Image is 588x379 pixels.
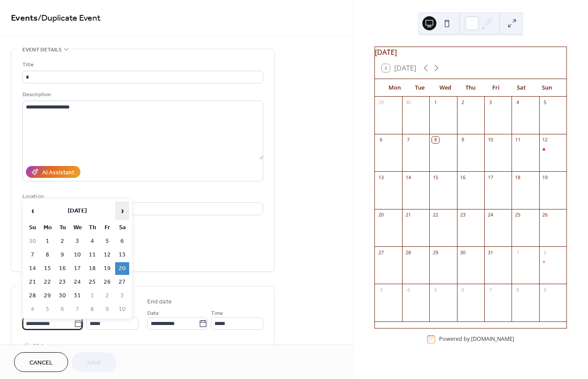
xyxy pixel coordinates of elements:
[542,99,548,106] div: 5
[100,262,114,275] td: 19
[25,276,40,289] td: 21
[70,276,84,289] td: 24
[405,137,411,143] div: 7
[22,90,261,99] div: Description
[70,303,84,316] td: 7
[377,249,384,256] div: 27
[85,221,99,234] th: Th
[487,249,494,256] div: 31
[460,174,466,180] div: 16
[40,289,54,302] td: 29
[432,137,439,143] div: 8
[55,221,69,234] th: Tu
[542,249,548,256] div: 2
[377,99,384,106] div: 29
[514,174,521,180] div: 18
[25,249,40,261] td: 7
[382,79,407,97] div: Mon
[432,174,439,180] div: 15
[115,221,129,234] th: Sa
[377,174,384,180] div: 13
[25,303,40,316] td: 4
[487,137,494,143] div: 10
[211,309,223,318] span: Time
[55,235,69,248] td: 2
[460,99,466,106] div: 2
[100,276,114,289] td: 26
[514,212,521,218] div: 25
[377,286,384,293] div: 3
[55,249,69,261] td: 9
[514,249,521,256] div: 1
[542,286,548,293] div: 9
[460,212,466,218] div: 23
[487,174,494,180] div: 17
[100,289,114,302] td: 2
[85,235,99,248] td: 4
[432,286,439,293] div: 5
[85,303,99,316] td: 8
[432,212,439,218] div: 22
[471,336,514,343] a: [DOMAIN_NAME]
[432,79,458,97] div: Wed
[407,79,433,97] div: Tue
[483,79,509,97] div: Fri
[405,212,411,218] div: 21
[22,60,261,69] div: Title
[115,262,129,275] td: 20
[33,341,48,350] span: All day
[42,168,74,177] div: AI Assistant
[514,137,521,143] div: 11
[40,235,54,248] td: 1
[70,221,84,234] th: We
[70,262,84,275] td: 17
[460,249,466,256] div: 30
[100,221,114,234] th: Fr
[460,137,466,143] div: 9
[25,221,40,234] th: Su
[40,202,114,220] th: [DATE]
[115,235,129,248] td: 6
[70,289,84,302] td: 31
[375,47,566,58] div: [DATE]
[40,249,54,261] td: 8
[40,303,54,316] td: 5
[405,174,411,180] div: 14
[542,174,548,180] div: 19
[432,99,439,106] div: 1
[22,192,261,201] div: Location
[38,10,101,27] span: / Duplicate Event
[405,286,411,293] div: 4
[377,212,384,218] div: 20
[85,276,99,289] td: 25
[115,276,129,289] td: 27
[26,202,39,220] span: ‹
[29,358,53,368] span: Cancel
[147,297,172,307] div: End date
[487,99,494,106] div: 3
[542,137,548,143] div: 12
[25,262,40,275] td: 14
[458,79,483,97] div: Thu
[55,303,69,316] td: 6
[115,249,129,261] td: 13
[405,99,411,106] div: 30
[85,262,99,275] td: 18
[55,262,69,275] td: 16
[25,235,40,248] td: 30
[405,249,411,256] div: 28
[542,212,548,218] div: 26
[55,289,69,302] td: 30
[26,166,80,178] button: AI Assistant
[14,352,68,372] a: Cancel
[509,79,534,97] div: Sat
[40,221,54,234] th: Mo
[70,235,84,248] td: 3
[147,309,159,318] span: Date
[100,235,114,248] td: 5
[40,276,54,289] td: 22
[514,286,521,293] div: 8
[40,262,54,275] td: 15
[115,289,129,302] td: 3
[534,79,559,97] div: Sun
